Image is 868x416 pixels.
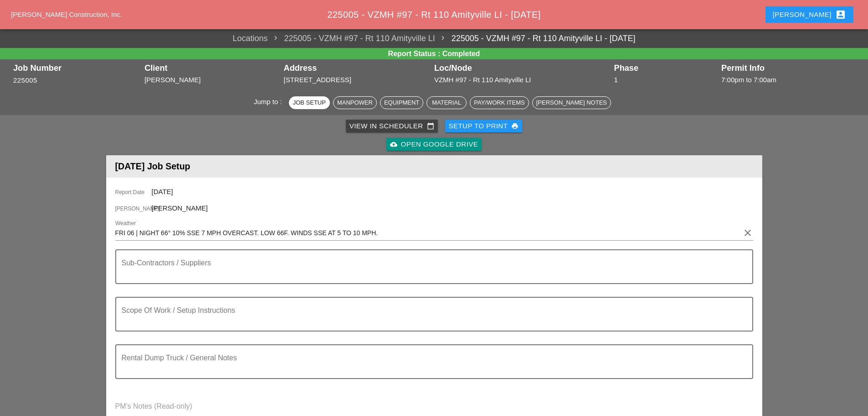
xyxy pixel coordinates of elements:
div: 7:00pm to 7:00am [721,75,855,85]
div: [PERSON_NAME] Notes [536,98,607,107]
button: Material [426,96,467,109]
div: Manpower [337,98,373,107]
div: Client [144,63,279,73]
i: cloud_upload [390,141,397,148]
i: calendar_today [427,122,434,130]
div: Permit Info [721,63,855,73]
textarea: Scope Of Work / Setup Instructions [122,309,740,331]
div: Equipment [384,98,419,107]
div: Address [284,63,430,73]
div: [PERSON_NAME] [773,9,846,20]
div: Pay/Work Items [474,98,524,107]
a: Locations [232,32,267,45]
div: Job Number [13,63,140,73]
span: [PERSON_NAME] [152,204,208,212]
button: Job Setup [289,96,330,109]
button: Pay/Work Items [470,96,529,109]
div: View in Scheduler [349,121,434,132]
i: clear [742,227,753,238]
div: [PERSON_NAME] [144,75,279,85]
i: account_box [835,9,846,20]
button: 225005 [13,75,37,86]
span: Jump to : [254,98,286,105]
i: print [511,122,519,130]
div: VZMH #97 - Rt 110 Amityville LI [434,75,610,85]
button: Setup to Print [445,120,523,132]
header: [DATE] Job Setup [106,155,762,178]
div: 1 [614,75,717,85]
a: Open Google Drive [386,138,482,151]
div: Job Setup [293,98,326,107]
div: Loc/Node [434,63,610,73]
span: Report Date [115,188,152,196]
textarea: Sub-Contractors / Suppliers [122,261,740,283]
button: [PERSON_NAME] Notes [532,96,611,109]
a: [PERSON_NAME] Construction, Inc. [11,11,122,18]
button: [PERSON_NAME] [765,6,853,23]
span: [PERSON_NAME] [115,205,152,213]
a: View in Scheduler [346,120,438,132]
a: 225005 - VZMH #97 - Rt 110 Amityville LI - [DATE] [435,32,636,45]
button: Manpower [333,96,377,109]
span: 225005 - VZMH #97 - Rt 110 Amityville LI [268,32,435,45]
span: [DATE] [152,188,173,195]
div: Open Google Drive [390,139,478,150]
div: Phase [614,63,717,73]
div: Material [431,98,462,107]
textarea: Rental Dump Truck / General Notes [122,356,740,378]
button: Equipment [380,96,423,109]
span: 225005 - VZMH #97 - Rt 110 Amityville LI - [DATE] [327,10,540,20]
input: Weather [115,226,740,240]
div: [STREET_ADDRESS] [284,75,430,85]
div: Setup to Print [449,121,519,132]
